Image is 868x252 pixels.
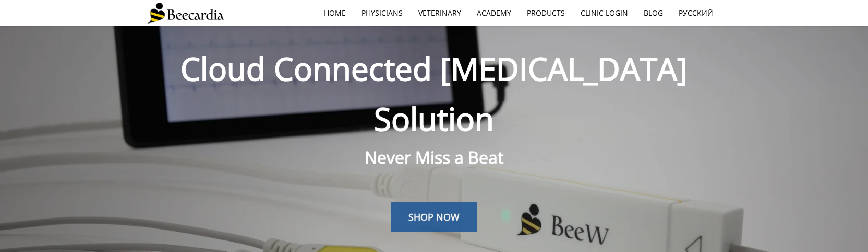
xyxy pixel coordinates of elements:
[519,1,573,25] a: Products
[391,202,477,233] a: SHOP NOW
[469,1,519,25] a: Academy
[636,1,671,25] a: Blog
[180,47,688,140] span: Cloud Connected [MEDICAL_DATA] Solution
[365,146,503,168] span: Never Miss a Beat
[408,211,460,223] span: SHOP NOW
[354,1,411,25] a: Physicians
[147,3,224,24] img: Beecardia
[411,1,469,25] a: Veterinary
[573,1,636,25] a: Clinic Login
[671,1,721,25] a: Русский
[316,1,354,25] a: home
